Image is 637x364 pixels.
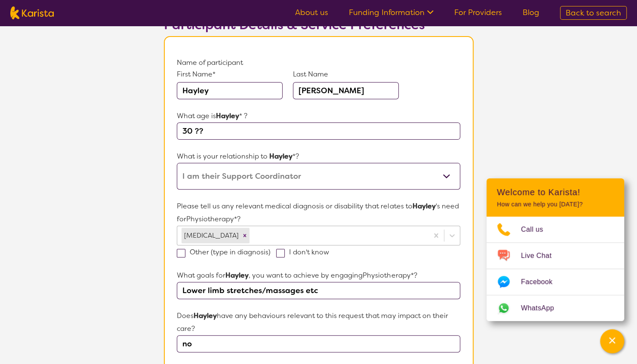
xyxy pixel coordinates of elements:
[295,7,328,18] a: About us
[600,329,624,353] button: Channel Menu
[177,335,460,352] input: Please briefly explain
[177,150,460,163] p: What is your relationship to *?
[225,271,249,280] strong: Hayley
[521,249,562,262] span: Live Chat
[182,228,240,243] div: [MEDICAL_DATA]
[349,7,434,18] a: Funding Information
[276,248,335,257] label: I don't know
[177,282,460,299] input: Type you answer here
[177,110,460,122] p: What age is * ?
[177,309,460,335] p: Does have any behaviours relevant to this request that may impact on their care?
[521,223,554,236] span: Call us
[177,248,276,257] label: Other (type in diagnosis)
[566,8,621,18] span: Back to search
[521,275,563,288] span: Facebook
[523,7,539,18] a: Blog
[177,56,460,69] p: Name of participant
[412,202,435,211] strong: Hayley
[486,217,624,321] ul: Choose channel
[10,6,54,19] img: Karista logo
[216,111,239,120] strong: Hayley
[177,269,460,282] p: What goals for , you want to achieve by engaging Physiotherapy *?
[177,122,460,140] input: Type here
[194,311,217,320] strong: Hayley
[497,187,614,197] h2: Welcome to Karista!
[177,200,460,226] p: Please tell us any relevant medical diagnosis or disability that relates to 's need for Physiothe...
[486,295,624,321] a: Web link opens in a new tab.
[486,178,624,321] div: Channel Menu
[269,152,292,161] strong: Hayley
[177,69,283,80] p: First Name*
[560,6,627,20] a: Back to search
[454,7,502,18] a: For Providers
[521,302,564,315] span: WhatsApp
[497,201,614,208] p: How can we help you [DATE]?
[240,228,249,243] div: Remove Autism Spectrum Disorder
[164,17,474,33] h2: Participant Details & Service Preferences
[293,69,399,80] p: Last Name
